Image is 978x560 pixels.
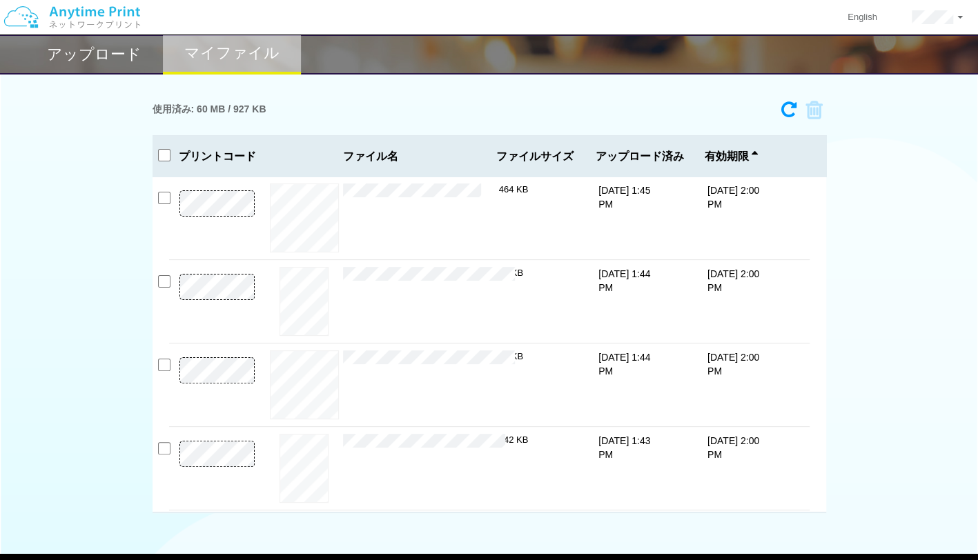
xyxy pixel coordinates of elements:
p: [DATE] 2:00 PM [707,350,760,378]
h2: マイファイル [184,45,280,61]
span: 有効期限 [705,150,758,163]
p: [DATE] 1:44 PM [598,350,651,378]
p: [DATE] 1:43 PM [598,434,651,461]
span: 342 KB [499,434,529,445]
p: [DATE] 2:00 PM [707,434,760,461]
p: [DATE] 2:00 PM [707,267,760,294]
h2: アップロード [47,46,141,63]
span: ファイルサイズ [496,150,575,163]
span: 464 KB [499,184,529,194]
p: [DATE] 1:44 PM [598,267,651,294]
h3: プリントコード [169,150,266,163]
span: アップロード済み [596,150,684,163]
span: ファイル名 [343,150,491,163]
h3: 使用済み: 60 MB / 927 KB [153,104,266,114]
p: [DATE] 1:45 PM [598,183,651,211]
p: [DATE] 2:00 PM [707,183,760,211]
